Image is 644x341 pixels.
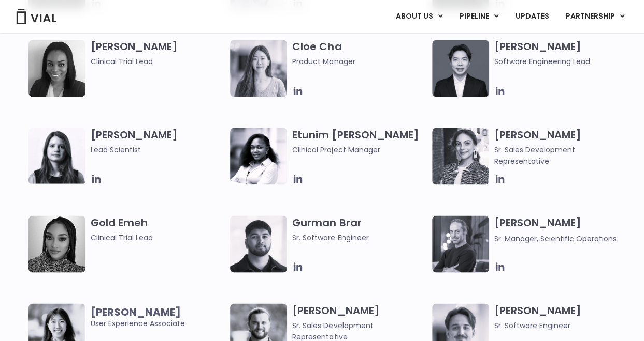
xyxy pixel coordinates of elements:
span: Lead Scientist [91,144,225,155]
span: Sr. Sales Development Representative [494,144,628,166]
img: Image of smiling woman named Etunim [230,128,287,184]
h3: [PERSON_NAME] [494,40,628,67]
h3: [PERSON_NAME] [494,215,628,244]
h3: [PERSON_NAME] [494,128,628,166]
span: Product Manager [292,56,426,67]
span: User Experience Associate [91,306,225,329]
a: ABOUT USMenu Toggle [388,8,451,25]
span: Clinical Trial Lead [91,231,225,243]
span: Sr. Manager, Scientific Operations [494,233,617,243]
img: Headshot of smiling of man named Gurman [230,215,287,272]
h3: [PERSON_NAME] [494,303,628,331]
span: Sr. Software Engineer [292,231,426,243]
img: A black and white photo of a woman smiling. [28,40,85,97]
h3: Cloe Cha [292,40,426,67]
span: Clinical Project Manager [292,144,426,155]
img: A woman wearing a leopard print shirt in a black and white photo. [28,215,85,272]
span: Sr. Software Engineer [494,319,628,331]
img: Headshot of smiling man named Jared [432,215,489,272]
h3: Gold Emeh [91,215,225,243]
h3: Gurman Brar [292,215,426,243]
img: Vial Logo [16,9,57,24]
b: [PERSON_NAME] [91,304,181,319]
h3: Etunim [PERSON_NAME] [292,128,426,155]
img: Headshot of smiling woman named Elia [28,128,85,183]
a: PARTNERSHIPMenu Toggle [557,8,633,25]
span: Software Engineering Lead [494,56,628,67]
h3: [PERSON_NAME] [91,128,225,155]
img: Cloe [230,40,287,97]
span: Clinical Trial Lead [91,56,225,67]
img: Smiling woman named Gabriella [432,128,489,184]
a: PIPELINEMenu Toggle [451,8,507,25]
h3: [PERSON_NAME] [91,40,225,67]
a: UPDATES [507,8,557,25]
